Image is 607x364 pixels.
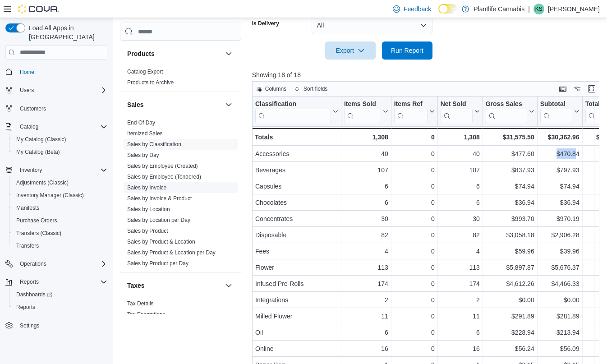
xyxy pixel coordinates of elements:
div: Taxes [120,298,241,323]
div: 174 [344,279,388,290]
div: Fees [255,246,338,257]
div: 6 [441,327,480,338]
div: Sales [120,117,241,272]
div: Items Sold [344,100,381,109]
a: Tax Details [127,300,154,307]
span: Manifests [13,203,107,213]
a: Home [16,67,38,78]
span: Transfers (Classic) [16,230,61,237]
span: Customers [20,105,46,112]
button: Products [223,48,234,59]
span: Transfers [16,242,39,249]
span: Sales by Product [127,227,168,235]
div: 107 [344,165,388,176]
input: Dark Mode [438,4,457,14]
div: 30 [441,214,480,225]
a: Sales by Classification [127,141,181,147]
h3: Products [127,49,155,58]
div: $0.00 [540,295,579,306]
div: 6 [344,181,388,192]
a: Customers [16,103,50,114]
div: $0.00 [486,295,534,306]
div: $36.94 [540,198,579,208]
span: Users [16,85,107,96]
div: $3,058.18 [486,230,534,241]
div: Chocolates [255,198,338,208]
span: Reports [16,276,107,287]
div: Accessories [255,149,338,160]
button: Customers [2,102,111,115]
div: 113 [344,263,388,273]
span: Reports [20,278,39,286]
button: Subtotal [540,100,579,123]
div: $31,575.50 [486,132,534,143]
a: Sales by Location [127,206,170,212]
div: $470.84 [540,149,579,160]
a: Sales by Employee (Created) [127,163,198,169]
span: Sales by Product per Day [127,260,189,267]
button: Manifests [9,202,111,214]
div: Classification [255,100,331,123]
a: Dashboards [13,289,56,300]
button: Settings [2,319,111,332]
div: Online [255,344,338,355]
span: Run Report [391,46,423,55]
span: Operations [16,258,107,269]
span: Purchase Orders [16,217,57,224]
div: 16 [344,344,388,355]
div: Disposable [255,230,338,241]
button: Sales [127,100,221,109]
button: Catalog [2,120,111,133]
button: Export [325,41,376,60]
div: Oil [255,327,338,338]
a: Dashboards [9,288,111,301]
a: Sales by Product & Location [127,239,195,245]
span: My Catalog (Classic) [13,134,107,145]
a: My Catalog (Beta) [13,147,64,157]
button: Taxes [223,280,234,291]
span: Sales by Invoice [127,184,166,191]
div: 4 [344,246,388,257]
button: Inventory Manager (Classic) [9,189,111,202]
div: Items Sold [344,100,381,123]
span: Sales by Product & Location per Day [127,249,216,256]
nav: Complex example [5,61,107,355]
a: Tax Exemptions [127,311,166,318]
div: $59.96 [486,246,534,257]
a: Reports [13,302,39,313]
span: Export [331,41,370,60]
button: Reports [16,276,42,287]
div: 0 [394,311,435,322]
button: Home [2,65,111,78]
button: Users [2,84,111,97]
a: Adjustments (Classic) [13,177,72,188]
button: Items Ref [394,100,435,123]
span: Feedback [404,5,431,14]
div: 2 [441,295,480,306]
div: 2 [344,295,388,306]
a: Inventory Manager (Classic) [13,190,87,201]
a: Products to Archive [127,79,174,86]
button: Operations [2,258,111,270]
a: Sales by Product [127,228,168,234]
a: Catalog Export [127,69,163,75]
div: $281.89 [540,311,579,322]
button: Transfers (Classic) [9,227,111,240]
button: Adjustments (Classic) [9,176,111,189]
span: Inventory [20,166,42,174]
button: My Catalog (Beta) [9,146,111,158]
span: Adjustments (Classic) [16,179,69,186]
span: Sales by Location [127,206,170,213]
span: Transfers [13,240,107,251]
div: Items Ref [394,100,428,123]
h3: Sales [127,100,144,109]
span: Sales by Classification [127,141,181,148]
span: Itemized Sales [127,130,163,137]
div: $4,466.33 [540,279,579,290]
button: Keyboard shortcuts [557,83,568,94]
div: $2,906.28 [540,230,579,241]
span: Dashboards [13,289,107,300]
div: 0 [394,198,435,208]
button: Purchase Orders [9,214,111,227]
button: Sales [223,99,234,110]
